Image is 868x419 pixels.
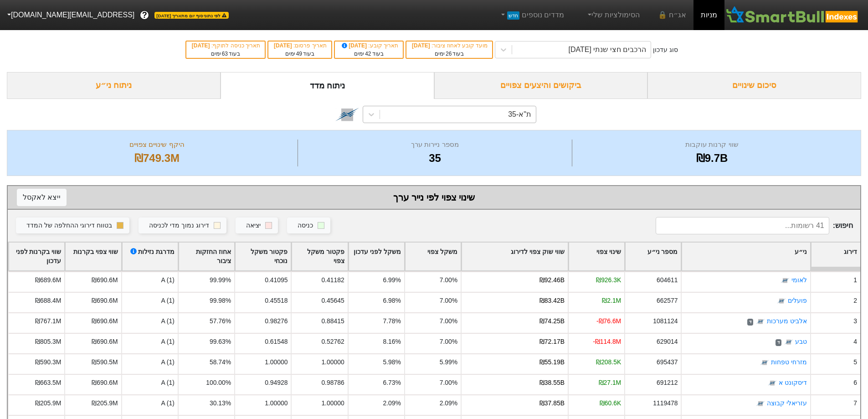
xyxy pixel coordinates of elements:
[653,45,678,55] div: סוג עדכון
[596,316,621,326] div: -₪76.6M
[779,379,807,387] a: דיסקונט א
[539,275,565,285] div: ₪92.46B
[235,243,291,271] div: Toggle SortBy
[575,140,849,150] div: שווי קרנות עוקבות
[92,275,118,285] div: ₪690.6M
[35,357,61,367] div: ₪590.3M
[440,398,457,408] div: 2.09%
[35,337,61,347] div: ₪805.3M
[657,296,678,305] div: 662577
[210,337,231,347] div: 99.63%
[405,243,461,271] div: Toggle SortBy
[768,379,777,388] img: tase link
[210,296,231,305] div: 99.98%
[129,247,175,266] div: מדרגת נזילות
[7,72,221,99] div: ניתוח ני״ע
[339,50,398,58] div: בעוד ימים
[539,357,565,367] div: ₪55.19B
[760,358,769,367] img: tase link
[434,72,648,99] div: ביקושים והיצעים צפויים
[539,378,565,388] div: ₪38.55B
[625,243,681,271] div: Toggle SortBy
[35,316,61,326] div: ₪767.1M
[791,277,807,284] a: לאומי
[210,275,231,285] div: 99.99%
[853,275,857,285] div: 1
[767,400,807,407] a: עזריאלי קבוצה
[265,398,288,408] div: 1.00000
[236,217,278,234] button: יציאה
[321,337,344,347] div: 0.52762
[575,150,849,166] div: ₪9.7B
[440,316,457,326] div: 7.00%
[495,6,568,24] a: מדדים נוספיםחדש
[221,72,434,99] div: ניתוח מדד
[440,337,457,347] div: 7.00%
[142,9,147,21] span: ?
[781,276,790,285] img: tase link
[92,378,118,388] div: ₪690.6M
[154,12,228,19] span: לפי נתוני סוף יום מתאריך [DATE]
[298,221,313,231] div: כניסה
[321,378,344,388] div: 0.98786
[265,378,288,388] div: 0.94928
[599,378,621,388] div: ₪27.1M
[539,316,565,326] div: ₪74.25B
[121,271,178,292] div: A (1)
[462,243,568,271] div: Toggle SortBy
[210,316,231,326] div: 57.76%
[508,109,531,120] div: ת"א-35
[19,140,295,150] div: היקף שינויים צפויים
[121,374,178,394] div: A (1)
[296,51,302,57] span: 49
[9,243,64,271] div: Toggle SortBy
[784,338,793,347] img: tase link
[383,398,401,408] div: 2.09%
[440,357,457,367] div: 5.99%
[340,42,369,49] span: [DATE]
[179,243,234,271] div: Toggle SortBy
[92,316,118,326] div: ₪690.6M
[383,275,401,285] div: 6.99%
[16,217,129,234] button: בטווח דירוגי ההחלפה של המדד
[246,221,261,231] div: יציאה
[811,243,860,271] div: Toggle SortBy
[853,378,857,388] div: 6
[35,275,61,285] div: ₪689.6M
[139,217,226,234] button: דירוג נמוך מדי לכניסה
[539,337,565,347] div: ₪72.17B
[35,378,61,388] div: ₪663.5M
[274,42,293,49] span: [DATE]
[121,292,178,312] div: A (1)
[222,51,228,57] span: 63
[647,72,861,99] div: סיכום שינויים
[192,42,211,49] span: [DATE]
[383,337,401,347] div: 8.16%
[569,44,647,55] div: הרכבים חצי שנתי [DATE]
[265,296,288,305] div: 0.45518
[383,357,401,367] div: 5.98%
[596,357,621,367] div: ₪208.5K
[383,378,401,388] div: 6.73%
[26,221,112,231] div: בטווח דירוגי ההחלפה של המדד
[321,357,344,367] div: 1.00000
[121,394,178,415] div: A (1)
[724,6,861,24] img: SmartBull
[292,243,347,271] div: Toggle SortBy
[657,357,678,367] div: 695437
[321,398,344,408] div: 1.00000
[300,150,570,166] div: 35
[335,103,359,126] img: tase link
[339,41,398,50] div: תאריך קובע :
[210,398,231,408] div: 30.13%
[411,50,488,58] div: בעוד ימים
[539,398,565,408] div: ₪37.85B
[191,50,260,58] div: בעוד ימים
[756,399,765,409] img: tase link
[446,51,452,57] span: 26
[653,398,678,408] div: 1119478
[321,275,344,285] div: 0.41182
[411,41,488,50] div: מועד קובע לאחוז ציבור :
[65,243,121,271] div: Toggle SortBy
[756,317,765,326] img: tase link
